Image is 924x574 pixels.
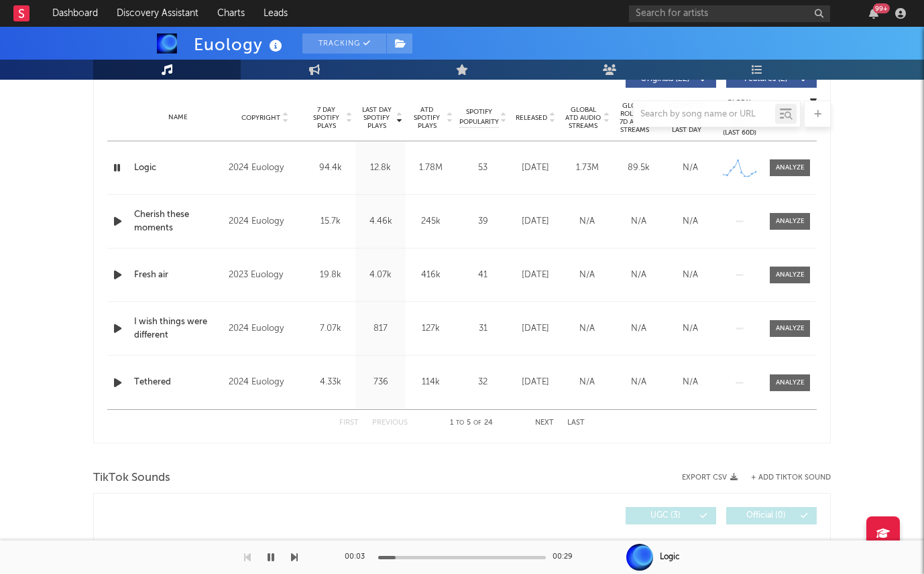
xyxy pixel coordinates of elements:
[616,161,661,175] div: 89.5k
[869,8,878,19] button: 99+
[565,161,610,175] div: 1.73M
[229,160,302,176] div: 2024 Euology
[719,98,760,138] div: Global Streaming Trend (Last 60D)
[668,269,713,282] div: N/A
[565,376,610,389] div: N/A
[302,33,386,54] button: Tracking
[668,161,713,175] div: N/A
[459,376,506,389] div: 32
[308,269,352,282] div: 19.8k
[668,215,713,228] div: N/A
[873,3,890,13] div: 99 +
[513,269,558,282] div: [DATE]
[668,322,713,336] div: N/A
[459,322,506,336] div: 31
[682,474,738,482] button: Export CSV
[308,376,352,389] div: 4.33k
[535,419,554,427] button: Next
[194,33,286,56] div: Euology
[513,161,558,175] div: [DATE]
[553,549,579,565] div: 00:29
[134,376,222,389] a: Tethered
[93,470,170,486] span: TikTok Sounds
[359,269,402,282] div: 4.07k
[577,540,632,556] span: Total Engagements
[513,322,558,336] div: [DATE]
[409,161,453,175] div: 1.78M
[735,512,797,520] span: Official ( 0 )
[435,415,508,431] div: 1 5 24
[308,215,352,228] div: 15.7k
[565,215,610,228] div: N/A
[456,420,464,426] span: to
[229,321,302,337] div: 2024 Euology
[359,215,402,228] div: 4.46k
[616,269,661,282] div: N/A
[459,161,506,175] div: 53
[634,512,696,520] span: UGC ( 3 )
[370,540,424,556] span: Videos (last 7 days)
[459,269,506,282] div: 41
[409,215,453,228] div: 245k
[134,269,222,282] a: Fresh air
[567,419,585,427] button: Last
[626,507,716,524] button: UGC(3)
[359,322,402,336] div: 817
[660,551,680,563] div: Logic
[751,474,831,482] button: + Add TikTok Sound
[668,376,713,389] div: N/A
[308,322,352,336] div: 7.07k
[345,549,371,565] div: 00:03
[134,315,222,342] a: I wish things were different
[726,507,817,524] button: Official(0)
[409,322,453,336] div: 127k
[565,322,610,336] div: N/A
[473,420,481,426] span: of
[459,215,506,228] div: 39
[229,267,302,283] div: 2023 Euology
[339,419,359,427] button: First
[629,5,830,22] input: Search for artists
[738,474,831,482] button: + Add TikTok Sound
[565,269,610,282] div: N/A
[372,419,408,427] button: Previous
[134,208,222,234] a: Cherish these moments
[616,322,661,336] div: N/A
[409,376,453,389] div: 114k
[229,214,302,230] div: 2024 Euology
[308,161,352,175] div: 94.4k
[359,161,402,175] div: 12.8k
[409,269,453,282] div: 416k
[134,161,222,175] a: Logic
[634,109,775,120] input: Search by song name or URL
[616,215,661,228] div: N/A
[359,376,402,389] div: 736
[229,374,302,390] div: 2024 Euology
[616,376,661,389] div: N/A
[513,376,558,389] div: [DATE]
[513,215,558,228] div: [DATE]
